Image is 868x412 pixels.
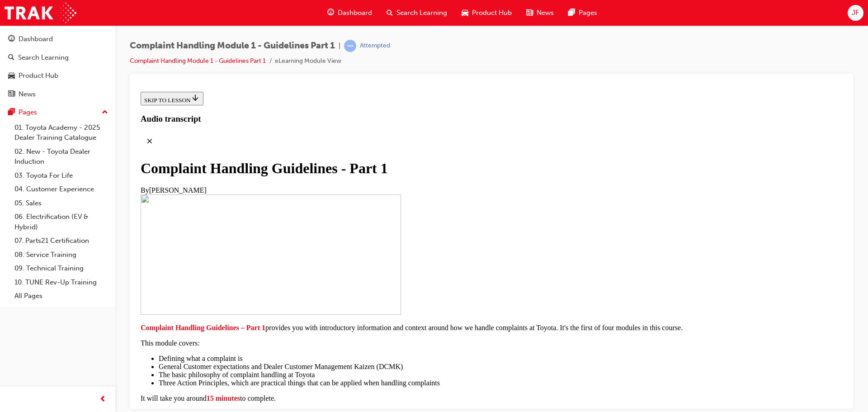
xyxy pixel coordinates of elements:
button: DashboardSearch LearningProduct HubNews [4,29,112,104]
span: guage-icon [8,35,15,43]
a: Product Hub [4,67,112,84]
a: 10. TUNE Rev-Up Training [11,275,112,289]
a: Dashboard [4,31,112,47]
span: [PERSON_NAME] [12,98,70,106]
li: Three Action Principles, which are practical things that can be applied when handling complaints [22,291,706,299]
span: Search Learning [396,8,447,18]
span: car-icon [8,72,15,80]
button: Pages [4,104,112,121]
a: 01. Toyota Academy - 2025 Dealer Training Catalogue [11,121,112,145]
a: search-iconSearch Learning [379,4,454,22]
span: guage-icon [327,7,334,19]
li: General Customer expectations and Dealer Customer Management Kaizen (DCMK) [22,275,706,283]
span: Complaint Handling Guidelines – Part 1 [4,236,128,243]
span: news-icon [526,7,533,19]
li: The basic philosophy of complaint handling at Toyota [22,283,706,291]
span: up-icon [102,107,108,118]
div: Dashboard [19,34,53,44]
span: 15 minutes [70,306,103,314]
span: JF [852,8,859,18]
span: car-icon [462,7,468,19]
span: search-icon [387,7,393,19]
a: 05. Sales [11,196,112,210]
a: pages-iconPages [561,4,604,22]
p: This module covers: [4,251,706,259]
span: Pages [579,8,597,18]
a: 03. Toyota For Life [11,169,112,183]
a: 09. Technical Training [11,261,112,275]
li: Defining what a complaint is [22,266,706,275]
span: Dashboard [338,8,372,18]
a: 06. Electrification (EV & Hybrid) [11,210,112,234]
span: learningRecordVerb_ATTEMPT-icon [344,40,356,52]
a: 07. Parts21 Certification [11,234,112,248]
li: eLearning Module View [275,56,341,66]
span: search-icon [8,54,14,62]
p: provides you with introductory information and context around how we handle complaints at Toyota.... [4,236,706,244]
div: Pages [19,107,37,118]
a: 02. New - Toyota Dealer Induction [11,145,112,169]
span: News [537,8,554,18]
a: guage-iconDashboard [320,4,379,22]
div: Product Hub [19,71,58,81]
a: All Pages [11,289,112,303]
span: pages-icon [568,7,575,19]
button: SKIP TO LESSON [4,4,66,17]
a: Search Learning [4,49,112,66]
div: Complaint Handling Guidelines - Part 1 [4,72,706,89]
button: JF [848,5,863,21]
h3: Audio transcript [4,26,706,36]
div: Attempted [360,42,390,50]
span: news-icon [8,90,15,99]
span: pages-icon [8,109,15,117]
a: Complaint Handling Module 1 - Guidelines Part 1 [130,57,266,65]
img: Trak [5,3,76,23]
button: Close audio transcript panel [4,44,22,62]
span: Product Hub [472,8,512,18]
div: News [19,89,36,99]
a: News [4,86,112,103]
a: 08. Service Training [11,248,112,262]
a: car-iconProduct Hub [454,4,519,22]
span: Complaint Handling Module 1 - Guidelines Part 1 [130,41,335,51]
a: news-iconNews [519,4,561,22]
span: By [4,98,12,106]
p: It will take you around to complete. [4,306,706,314]
span: SKIP TO LESSON [7,9,63,15]
span: | [339,41,340,51]
a: 04. Customer Experience [11,182,112,196]
span: prev-icon [99,394,106,405]
div: Search Learning [18,52,69,63]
